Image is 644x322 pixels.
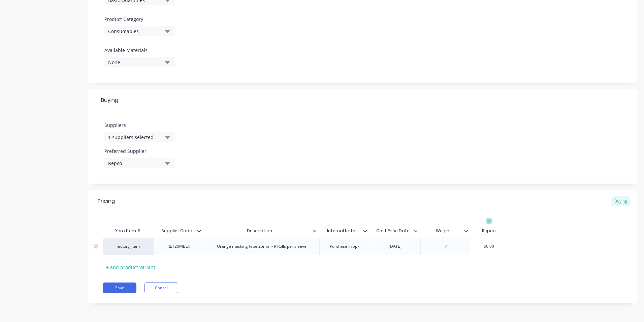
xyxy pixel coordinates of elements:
[162,242,196,251] div: RET20MBLK
[324,242,365,251] div: Purchase in 5pk
[212,242,312,251] div: Orange masking tape 25mm - 9 Rolls per sleeve
[104,147,175,155] label: Preferred Supplier
[204,224,319,238] div: Description
[108,134,162,141] div: 1 suppliers selected
[98,197,115,205] div: Pricing
[108,28,162,35] div: Consumables
[108,59,162,66] div: None
[420,222,467,239] div: Weight
[104,16,172,23] label: Product Category
[319,222,366,239] div: Internal Notes
[104,47,175,54] label: Available Materials
[108,160,162,167] div: Repco
[103,283,136,293] button: Save
[104,122,175,129] label: Suppliers
[420,224,471,238] div: Weight
[103,238,507,255] div: factory_itemRET20MBLKOrange masking tape 25mm - 9 Rolls per sleevePurchase in 5pk[DATE]$0.00
[104,132,175,142] button: 1 suppliers selected
[378,242,412,251] div: [DATE]
[144,283,178,293] button: Cancel
[319,224,370,238] div: Internal Notes
[471,238,507,255] div: $0.00
[370,224,420,238] div: Cost Price Date
[104,158,175,168] button: Repco
[109,243,147,249] div: factory_item
[153,224,204,238] div: Supplier Code
[103,262,159,272] div: + add product variant
[611,196,631,206] div: Buying
[370,222,416,239] div: Cost Price Date
[104,57,175,67] button: None
[103,224,153,238] div: Xero Item #
[88,89,637,111] div: Buying
[104,26,175,36] button: Consumables
[153,222,200,239] div: Supplier Code
[204,222,315,239] div: Description
[482,228,496,234] div: Repco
